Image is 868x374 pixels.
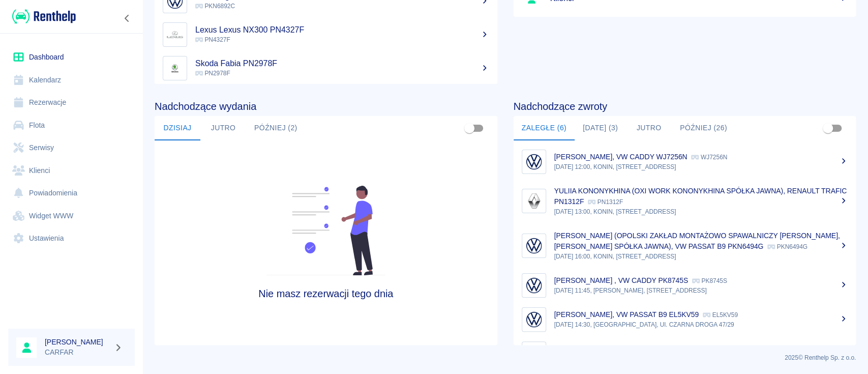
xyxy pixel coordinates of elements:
p: [PERSON_NAME], KIA SPORTAGE PY8878E [554,344,700,353]
a: Widget WWW [8,205,135,227]
button: Jutro [200,116,246,140]
a: Flota [8,114,135,137]
p: 2025 © Renthelp Sp. z o.o. [155,353,856,362]
button: Później (2) [246,116,306,140]
img: Image [165,25,185,44]
h4: Nie masz rezerwacji tego dnia [197,287,454,300]
img: Image [524,236,544,255]
a: ImageYULIIA KONONYKHINA (OXI WORK KONONYKHINA SPÓŁKA JAWNA), RENAULT TRAFIC PN1312F PN1312F[DATE]... [514,179,856,223]
img: Image [165,59,185,78]
p: [DATE] 14:30, [GEOGRAPHIC_DATA], Ul. CZARNA DROGA 47/29 [554,320,848,329]
button: Jutro [626,116,672,140]
span: PN4327F [195,36,230,43]
a: Image[PERSON_NAME], VW PASSAT B9 EL5KV59 EL5KV59[DATE] 14:30, [GEOGRAPHIC_DATA], Ul. CZARNA DROGA... [514,302,856,336]
p: PKN6494G [767,243,807,250]
img: Image [524,344,544,363]
a: Dashboard [8,46,135,69]
button: Zaległe (6) [514,116,575,140]
a: Ustawienia [8,227,135,250]
p: [DATE] 12:00, KONIN, [STREET_ADDRESS] [554,162,848,171]
p: YULIIA KONONYKHINA (OXI WORK KONONYKHINA SPÓŁKA JAWNA), RENAULT TRAFIC PN1312F [554,187,847,206]
a: Powiadomienia [8,182,135,205]
span: PN2978F [195,70,230,77]
img: Renthelp logo [12,8,76,25]
a: Renthelp logo [8,8,76,25]
a: Serwisy [8,136,135,159]
a: Rezerwacje [8,91,135,114]
p: EL5KV59 [703,311,738,319]
h4: Nadchodzące wydania [155,100,497,112]
a: Image[PERSON_NAME], KIA SPORTAGE PY8878E PY8878E[DATE] 16:00, KONIN, [STREET_ADDRESS] [514,336,856,370]
img: Image [524,310,544,329]
a: Kalendarz [8,69,135,92]
p: [DATE] 16:00, KONIN, [STREET_ADDRESS] [554,252,848,261]
h5: Lexus Lexus NX300 PN4327F [195,25,489,35]
span: PKN6892C [195,3,235,10]
h5: Skoda Fabia PN2978F [195,59,489,69]
p: CARFAR [45,347,110,358]
h4: Nadchodzące zwroty [514,100,856,112]
p: [DATE] 13:00, KONIN, [STREET_ADDRESS] [554,207,848,216]
p: [PERSON_NAME] , VW CADDY PK8745S [554,276,688,284]
p: PN1312F [588,198,623,206]
img: Image [524,276,544,295]
a: Klienci [8,159,135,182]
a: ImageLexus Lexus NX300 PN4327F PN4327F [155,18,497,51]
button: Dzisiaj [155,116,200,140]
p: [PERSON_NAME], VW PASSAT B9 EL5KV59 [554,310,699,319]
p: WJ7256N [691,154,727,161]
a: Image[PERSON_NAME] (OPOLSKI ZAKŁAD MONTAŻOWO SPAWALNICZY [PERSON_NAME], [PERSON_NAME] SPÓŁKA JAWN... [514,223,856,268]
a: ImageSkoda Fabia PN2978F PN2978F [155,51,497,85]
span: Pokaż przypisane tylko do mnie [818,119,837,138]
p: [DATE] 11:45, [PERSON_NAME], [STREET_ADDRESS] [554,286,848,295]
a: Image[PERSON_NAME] , VW CADDY PK8745S PK8745S[DATE] 11:45, [PERSON_NAME], [STREET_ADDRESS] [514,268,856,302]
span: Pokaż przypisane tylko do mnie [460,119,479,138]
p: PK8745S [692,277,727,284]
img: Image [524,152,544,171]
img: Image [524,191,544,211]
button: Zwiń nawigację [119,12,135,25]
button: Później (26) [672,116,735,140]
p: [PERSON_NAME], VW CADDY WJ7256N [554,153,687,161]
p: [PERSON_NAME] (OPOLSKI ZAKŁAD MONTAŻOWO SPAWALNICZY [PERSON_NAME], [PERSON_NAME] SPÓŁKA JAWNA), V... [554,232,840,250]
img: Fleet [260,186,392,275]
button: [DATE] (3) [575,116,626,140]
a: Image[PERSON_NAME], VW CADDY WJ7256N WJ7256N[DATE] 12:00, KONIN, [STREET_ADDRESS] [514,145,856,179]
h6: [PERSON_NAME] [45,337,110,347]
